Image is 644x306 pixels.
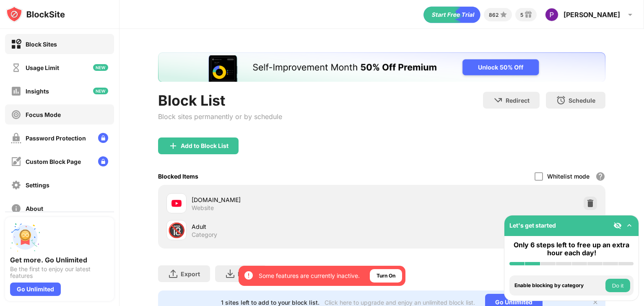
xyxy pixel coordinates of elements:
[158,173,198,180] div: Blocked Items
[192,204,214,212] div: Website
[325,299,475,306] div: Click here to upgrade and enjoy an unlimited block list.
[26,182,49,189] div: Settings
[26,41,57,48] div: Block Sites
[192,222,382,231] div: Adult
[6,6,65,23] img: logo-blocksite.svg
[10,222,40,252] img: push-unlimited.svg
[520,12,523,18] div: 5
[377,272,395,280] div: Turn On
[423,6,480,23] div: animation
[489,12,499,18] div: 862
[613,221,622,230] img: eye-not-visible.svg
[158,92,282,109] div: Block List
[545,8,558,21] img: ACg8ocJr_0zzO7cDUXsIKAlcFOaN2ZYayGS-0qW_ZPTmTk88=s96-c
[11,62,21,73] img: time-usage-off.svg
[98,133,108,143] img: lock-menu.svg
[26,88,49,95] div: Insights
[192,231,217,239] div: Category
[11,109,21,120] img: focus-off.svg
[625,221,634,230] img: omni-setup-toggle.svg
[569,97,595,104] div: Schedule
[26,158,81,165] div: Custom Block Page
[10,283,61,296] div: Go Unlimited
[11,39,21,49] img: block-on.svg
[509,241,634,257] div: Only 6 steps left to free up an extra hour each day!
[93,88,108,94] img: new-icon.svg
[192,195,382,204] div: [DOMAIN_NAME]
[10,256,109,264] div: Get more. Go Unlimited
[605,279,630,292] button: Do it
[168,222,185,239] div: 🔞
[26,111,61,118] div: Focus Mode
[238,270,257,277] div: Import
[26,64,59,71] div: Usage Limit
[11,180,21,190] img: settings-off.svg
[523,10,533,20] img: reward-small.svg
[158,112,282,121] div: Block sites permanently or by schedule
[10,266,109,279] div: Be the first to enjoy our latest features
[93,64,108,71] img: new-icon.svg
[259,272,360,280] div: Some features are currently inactive.
[221,299,319,306] div: 1 sites left to add to your block list.
[26,135,86,142] div: Password Protection
[181,143,229,149] div: Add to Block List
[499,10,509,20] img: points-small.svg
[514,283,603,288] div: Enable blocking by category
[506,97,530,104] div: Redirect
[563,10,620,19] div: [PERSON_NAME]
[11,133,21,143] img: password-protection-off.svg
[98,156,108,166] img: lock-menu.svg
[509,222,556,229] div: Let's get started
[181,270,200,277] div: Export
[158,52,605,82] iframe: Banner
[592,299,599,306] img: x-button.svg
[171,198,182,208] img: favicons
[11,203,21,214] img: about-off.svg
[26,205,43,212] div: About
[11,86,21,96] img: insights-off.svg
[547,173,589,180] div: Whitelist mode
[11,156,21,167] img: customize-block-page-off.svg
[244,270,254,280] img: error-circle-white.svg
